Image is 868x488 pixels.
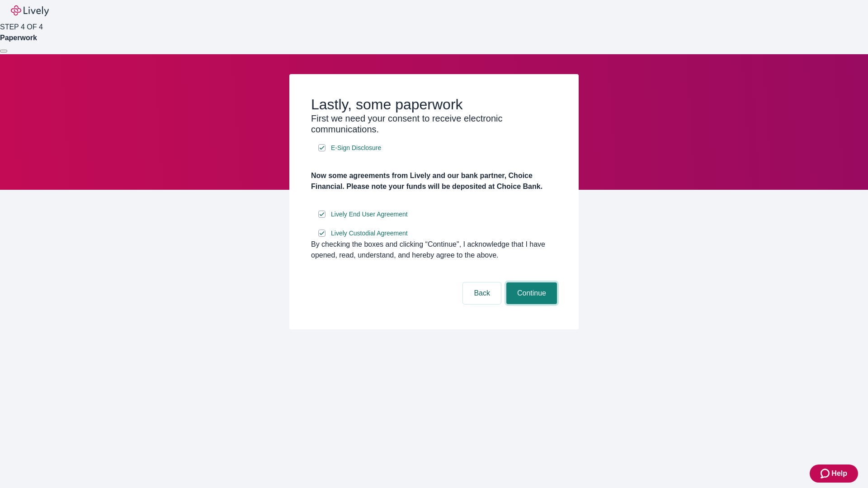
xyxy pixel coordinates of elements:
button: Back [463,282,501,304]
button: Zendesk support iconHelp [810,465,858,483]
a: e-sign disclosure document [329,228,410,239]
svg: Zendesk support icon [821,468,831,479]
h4: Now some agreements from Lively and our bank partner, Choice Financial. Please note your funds wi... [311,170,557,192]
span: Lively Custodial Agreement [331,229,408,238]
img: Lively [11,5,49,16]
h2: Lastly, some paperwork [311,96,557,113]
span: Help [831,468,847,479]
a: e-sign disclosure document [329,209,410,220]
h3: First we need your consent to receive electronic communications. [311,113,557,135]
span: Lively End User Agreement [331,210,408,219]
button: Continue [506,282,557,304]
a: e-sign disclosure document [329,142,383,154]
span: E-Sign Disclosure [331,143,381,153]
div: By checking the boxes and clicking “Continue", I acknowledge that I have opened, read, understand... [311,239,557,261]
